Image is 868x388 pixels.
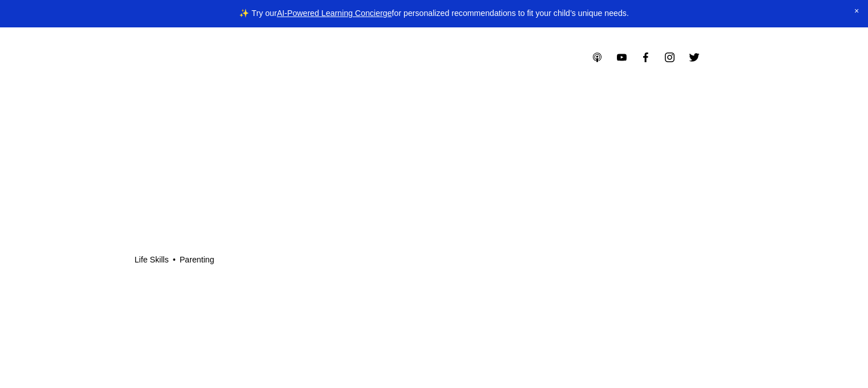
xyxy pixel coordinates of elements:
a: Facebook [640,51,652,63]
a: Instagram [664,51,676,63]
a: Apple Podcasts [591,51,603,63]
a: Life Skills [135,255,169,264]
a: Parenting [180,255,215,264]
a: AI-Powered Learning Concierge [277,9,391,18]
a: YouTube [616,51,628,63]
a: Twitter [688,51,700,63]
